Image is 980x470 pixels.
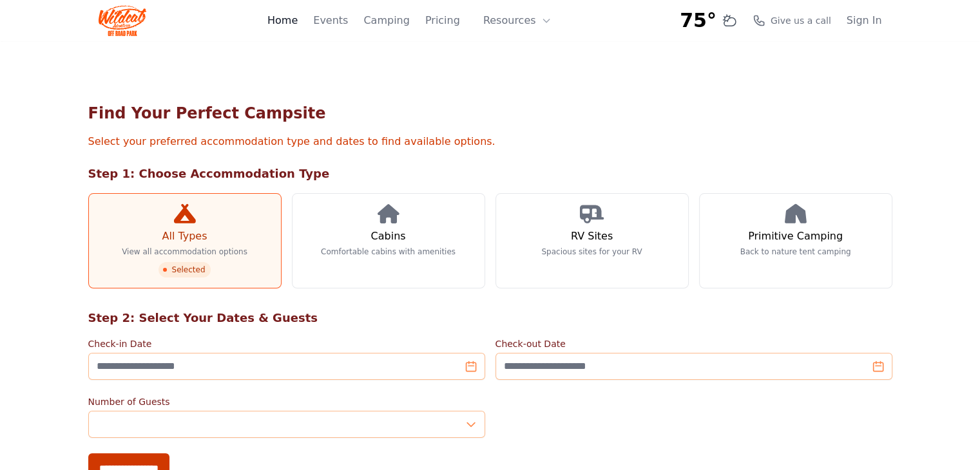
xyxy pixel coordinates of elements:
[425,13,460,28] a: Pricing
[159,262,210,277] span: Selected
[88,337,485,350] label: Check-in Date
[771,14,831,27] span: Give us a call
[495,337,892,350] label: Check-out Date
[541,247,642,257] p: Spacious sites for your RV
[162,229,207,244] h3: All Types
[476,8,559,33] button: Resources
[740,247,851,257] p: Back to nature tent camping
[88,193,282,288] a: All Types View all accommodation options Selected
[363,13,409,28] a: Camping
[88,395,485,408] label: Number of Guests
[88,165,892,183] h2: Step 1: Choose Accommodation Type
[753,14,831,27] a: Give us a call
[313,13,348,28] a: Events
[495,193,689,288] a: RV Sites Spacious sites for your RV
[88,309,892,327] h2: Step 2: Select Your Dates & Guests
[321,247,456,257] p: Comfortable cabins with amenities
[88,103,892,124] h1: Find Your Perfect Campsite
[122,247,247,257] p: View all accommodation options
[99,5,147,36] img: Wildcat Logo
[680,9,716,32] span: 75°
[370,229,405,244] h3: Cabins
[571,229,613,244] h3: RV Sites
[748,229,843,244] h3: Primitive Camping
[88,134,892,149] p: Select your preferred accommodation type and dates to find available options.
[847,13,882,28] a: Sign In
[292,193,485,288] a: Cabins Comfortable cabins with amenities
[267,13,298,28] a: Home
[699,193,892,288] a: Primitive Camping Back to nature tent camping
